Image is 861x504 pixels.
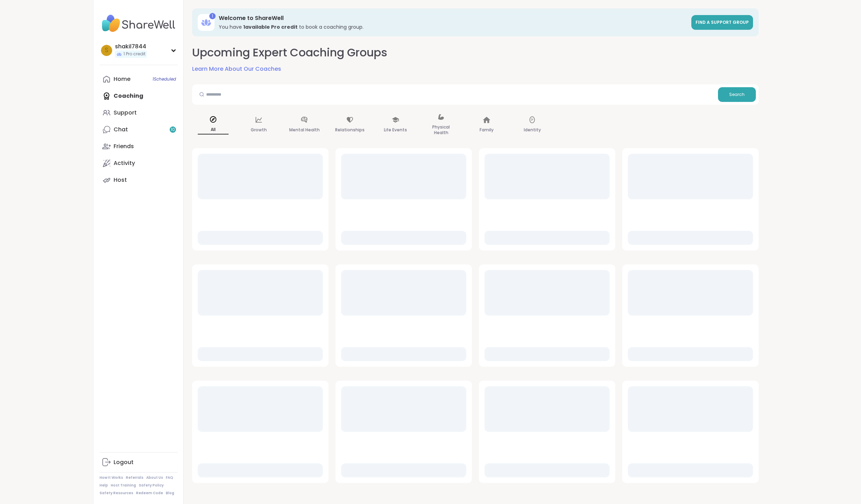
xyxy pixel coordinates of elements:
div: Chat [114,126,128,133]
a: Home1Scheduled [100,71,178,88]
p: Growth [251,126,267,134]
a: Safety Policy [139,483,164,488]
div: Logout [114,458,134,466]
a: Blog [166,491,174,496]
a: Help [100,483,108,488]
a: Host [100,172,178,188]
p: All [198,125,229,134]
a: How It Works [100,475,123,480]
p: Identity [524,126,541,134]
a: Find a support group [691,15,753,30]
p: Life Events [384,126,407,134]
div: Support [114,109,137,117]
div: Host [114,176,127,184]
span: 1 Scheduled [152,76,176,82]
p: Family [480,126,494,134]
div: Activity [114,159,135,167]
a: Learn More About Our Coaches [192,65,281,73]
p: Relationships [335,126,365,134]
a: Redeem Code [136,491,163,496]
a: Friends [100,138,178,155]
a: Referrals [126,475,143,480]
div: Home [114,75,130,83]
p: Mental Health [289,126,320,134]
h2: Upcoming Expert Coaching Groups [192,45,387,61]
b: 1 available Pro credit [243,23,298,30]
div: shakil7844 [115,43,147,50]
a: FAQ [166,475,173,480]
span: Search [729,91,745,98]
span: 10 [171,127,175,133]
a: Logout [100,454,178,471]
a: Chat10 [100,121,178,138]
span: Find a support group [696,19,749,25]
a: Host Training [111,483,136,488]
p: Physical Health [426,123,456,137]
a: Support [100,104,178,121]
div: Friends [114,143,134,150]
h3: Welcome to ShareWell [219,14,687,22]
h3: You have to book a coaching group. [219,23,687,30]
button: Search [718,87,756,102]
img: ShareWell Nav Logo [100,11,178,36]
a: About Us [146,475,163,480]
span: 1 Pro credit [123,51,145,57]
span: s [105,46,108,55]
div: 1 [209,13,216,19]
a: Activity [100,155,178,172]
a: Safety Resources [100,491,133,496]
